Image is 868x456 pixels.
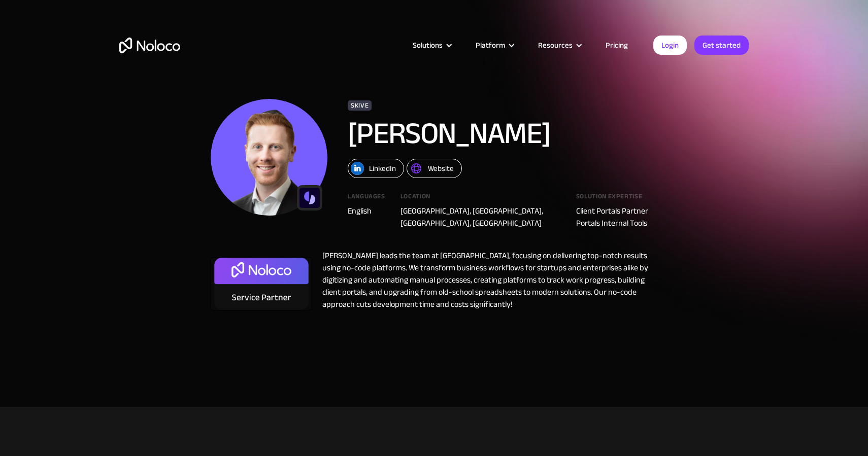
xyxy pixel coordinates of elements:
div: English [348,205,385,217]
div: Resources [538,39,573,52]
a: Login [653,36,687,55]
div: Languages [348,193,385,205]
div: Location [400,193,561,205]
a: Website [407,159,462,178]
div: Solution expertise [576,193,657,205]
div: [PERSON_NAME] leads the team at [GEOGRAPHIC_DATA], focusing on delivering top-notch results using... [312,250,657,315]
div: Platform [476,39,505,52]
a: Get started [694,36,749,55]
div: Skive [348,100,372,111]
div: Website [428,162,454,175]
div: Platform [463,39,525,52]
div: Resources [525,39,593,52]
a: home [119,38,180,53]
div: Solutions [400,39,463,52]
div: Client Portals Partner Portals Internal Tools [576,205,657,229]
div: Solutions [413,39,443,52]
div: [GEOGRAPHIC_DATA], [GEOGRAPHIC_DATA], [GEOGRAPHIC_DATA], [GEOGRAPHIC_DATA] [400,205,561,229]
a: LinkedIn [348,159,404,178]
h1: [PERSON_NAME] [348,118,627,149]
a: Pricing [593,39,641,52]
div: LinkedIn [369,162,396,175]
